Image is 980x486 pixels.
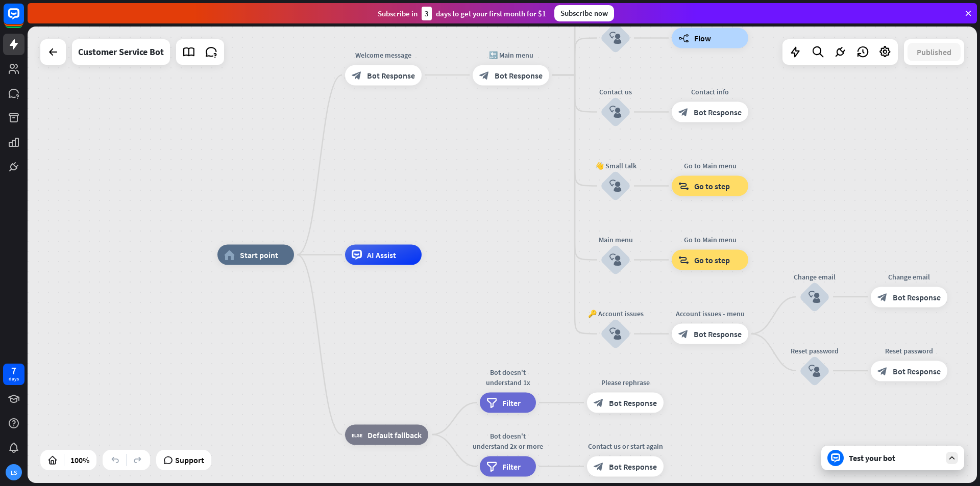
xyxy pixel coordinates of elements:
i: block_bot_response [678,329,689,339]
i: block_goto [678,181,689,191]
button: Published [908,43,961,61]
div: Welcome message [337,49,429,60]
div: Change email [784,271,845,282]
div: Subscribe now [554,5,614,21]
span: Bot Response [893,292,941,302]
div: 7 [11,366,16,375]
i: block_user_input [808,291,821,303]
div: Main menu [585,235,646,245]
div: Test your bot [849,453,941,463]
div: Reset password [784,345,845,355]
div: Contact us or start again [579,441,671,451]
div: Account issues - menu [664,309,756,319]
div: 🔑 Account issues [585,309,646,319]
div: Please rephrase [579,377,671,388]
i: block_bot_response [678,107,689,117]
i: block_user_input [609,106,622,118]
i: builder_tree [678,33,689,43]
i: block_bot_response [877,292,888,302]
span: Bot Response [893,366,941,376]
div: Contact info [664,87,756,97]
div: Customer Service Bot [78,39,164,65]
i: block_bot_response [352,70,362,80]
i: block_user_input [609,328,622,340]
i: block_goto [678,255,689,265]
a: 7 days [3,364,24,385]
span: Filter [502,462,521,472]
i: block_user_input [609,180,622,192]
span: Bot Response [694,107,742,117]
i: filter [486,398,497,408]
span: Start point [240,250,278,260]
span: Go to step [694,181,730,191]
i: block_bot_response [594,398,604,408]
button: Open LiveChat chat widget [8,4,39,35]
div: Bot doesn't understand 1x [472,367,544,388]
div: 🔙 Main menu [465,49,557,60]
div: Change email [863,271,955,282]
span: Bot Response [367,70,415,80]
div: days [9,375,19,382]
div: LS [6,464,22,480]
i: block_user_input [808,365,821,377]
div: Contact us [585,87,646,97]
div: 3 [422,7,432,20]
span: Flow [694,33,711,43]
div: 100% [67,452,92,468]
span: Bot Response [495,70,543,80]
i: block_bot_response [479,70,489,80]
i: block_user_input [609,32,622,44]
span: Go to step [694,255,730,265]
span: Bot Response [694,329,742,339]
span: Bot Response [609,462,657,472]
i: filter [486,462,497,472]
div: Reset password [863,345,955,355]
div: Subscribe in days to get your first month for $1 [378,7,546,20]
i: block_bot_response [594,462,604,472]
span: Filter [502,398,521,408]
i: block_fallback [352,429,362,440]
i: home_2 [224,250,235,260]
span: Support [175,452,204,468]
i: block_bot_response [877,366,888,376]
div: Bot doesn't understand 2x or more [472,431,544,451]
i: block_user_input [609,254,622,266]
div: 👋 Small talk [585,161,646,171]
span: Bot Response [609,398,657,408]
div: Go to Main menu [664,161,756,171]
span: Default fallback [367,429,422,440]
span: AI Assist [367,250,396,260]
div: Go to Main menu [664,235,756,245]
